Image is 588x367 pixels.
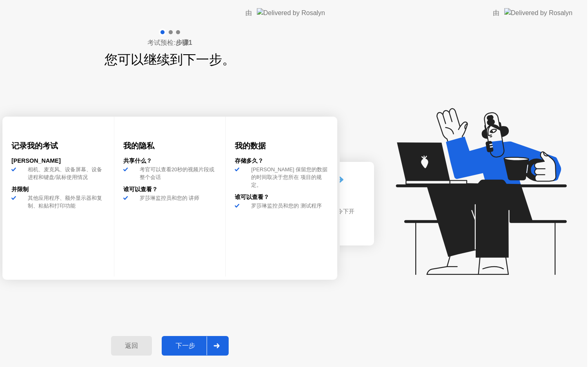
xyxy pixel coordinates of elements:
[123,185,217,194] div: 谁可以查看？
[24,194,105,210] div: 其他应用程序、额外显示器和复制、粘贴和打印功能
[248,202,328,216] div: 罗莎琳监控员和您的 测试程序
[136,194,217,208] div: 罗莎琳监控员和您的 讲师
[147,38,192,48] h4: 考试预检:
[11,157,105,166] div: [PERSON_NAME]
[111,336,152,356] button: 返回
[493,8,499,18] div: 由
[504,8,572,18] img: Delivered by Rosalyn
[248,166,328,189] div: [PERSON_NAME] 保留您的数据的时间取决于您所在 项目的规定。
[105,50,235,69] h1: 您可以继续到下一步。
[11,185,105,194] div: 并限制
[114,342,149,350] div: 返回
[136,166,217,181] div: 考官可以查看20秒的视频片段或整个会话
[164,342,207,350] div: 下一步
[235,193,328,202] div: 谁可以查看？
[257,8,325,18] img: Delivered by Rosalyn
[162,336,229,356] button: 下一步
[235,157,328,166] div: 存储多久？
[11,140,105,152] h3: 记录我的考试
[176,39,192,46] b: 步骤1
[123,157,217,166] div: 共享什么？
[24,166,105,181] div: 相机、麦克风、设备屏幕、设备进程和键盘/鼠标使用情况
[235,140,328,152] h3: 我的数据
[245,8,252,18] div: 由
[123,140,217,152] h3: 我的隐私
